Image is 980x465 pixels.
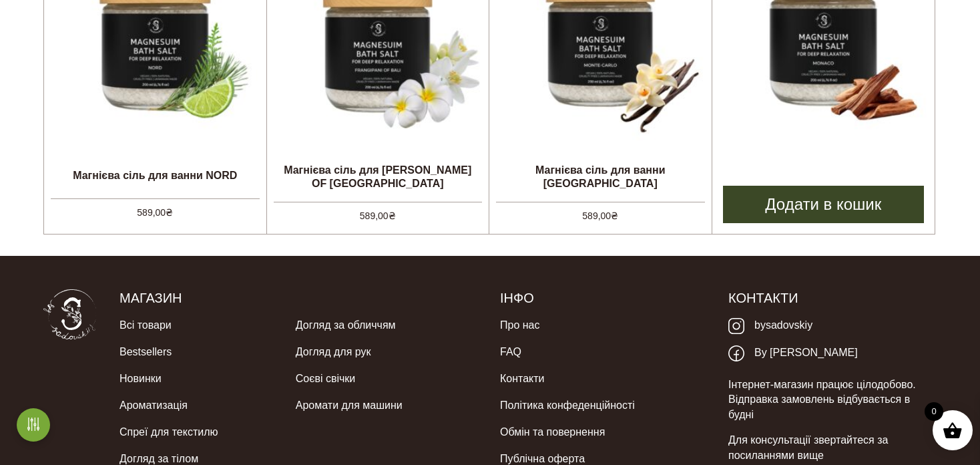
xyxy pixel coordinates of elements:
a: Контакти [500,365,545,392]
a: Соєві свічки [296,365,355,392]
a: Політика конфеденційності [500,392,635,419]
a: Спреї для текстилю [119,419,218,446]
a: Всі товари [119,312,172,339]
a: Обмін та повернення [500,419,605,446]
h5: Магазин [119,289,480,307]
a: Аромати для машини [296,392,403,419]
span: 0 [925,402,943,421]
a: Додати в кошик: “Магнієва сіль для ванни MONACO” [723,186,925,223]
bdi: 589,00 [137,207,173,218]
span: ₴ [611,210,618,221]
a: FAQ [500,339,521,365]
h5: Контакти [728,289,937,307]
p: Для консультації звертайтеся за посиланнями вище [728,433,937,463]
h2: Магнієва сіль для ванни [GEOGRAPHIC_DATA] [489,158,712,194]
span: ₴ [166,207,173,218]
a: Bestsellers [119,339,172,365]
a: bysadovskiy [728,312,812,339]
a: Про нас [500,312,539,339]
a: Догляд за обличчям [296,312,396,339]
a: Новинки [119,365,162,392]
bdi: 589,00 [582,210,618,221]
a: Догляд для рук [296,339,371,365]
p: Інтернет-магазин працює цілодобово. Відправка замовлень відбувається в будні [728,377,937,422]
span: ₴ [389,210,396,221]
a: By [PERSON_NAME] [728,339,858,367]
bdi: 589,00 [360,210,396,221]
h2: Магнієва сіль для ванни NORD [44,158,266,192]
h2: Магнієва сіль для [PERSON_NAME] OF [GEOGRAPHIC_DATA] [267,158,489,194]
a: Ароматизація [119,392,188,419]
h5: Інфо [500,289,708,307]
